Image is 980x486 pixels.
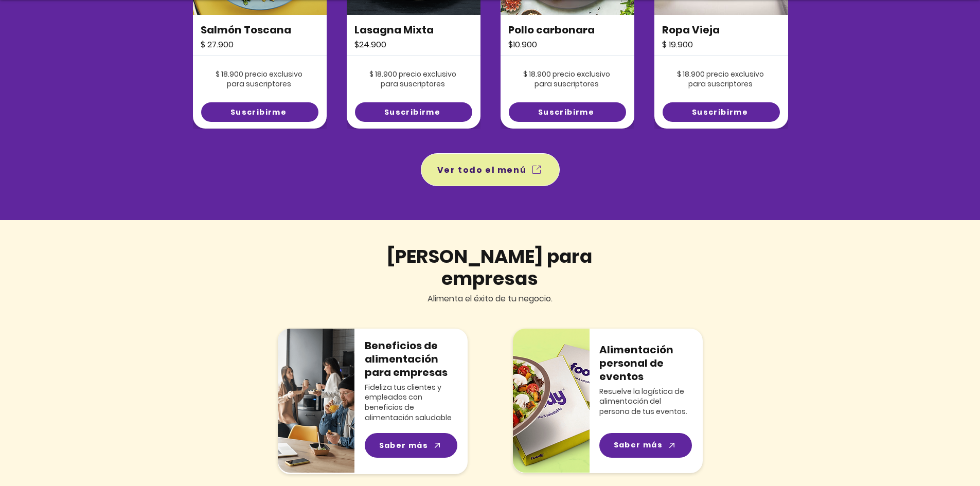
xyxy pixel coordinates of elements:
a: Suscribirme [509,102,626,122]
img: img-beneficiosCompressed.png [278,329,354,473]
span: $ 18.900 precio exclusivo para suscriptores [677,69,764,89]
span: [PERSON_NAME] para empresas [387,243,592,292]
span: Ropa Vieja [662,23,720,37]
span: Suscribirme [692,107,748,118]
span: $24.900 [354,39,386,50]
span: $10.900 [508,39,537,50]
a: Suscribirme [201,102,318,122]
span: Resuelve la logística de alimentación del persona de tus eventos. [599,386,687,417]
a: Saber más [599,433,692,458]
span: Beneficios de alimentación para empresas [365,338,448,380]
a: Suscribirme [663,102,780,122]
span: $ 18.900 precio exclusivo para suscriptores [369,69,456,89]
span: Suscribirme [538,107,594,118]
span: Saber más [614,440,663,451]
span: Lasagna Mixta [354,23,434,37]
span: Ver todo el menú [437,164,527,176]
span: Alimenta el éxito de tu negocio. [427,293,553,304]
img: cateringCompressed.png [513,329,590,473]
a: Ver todo el menú [421,153,560,186]
span: $ 27.900 [201,39,234,50]
a: Saber más [365,433,457,458]
span: Salmón Toscana [201,23,291,37]
span: Suscribirme [384,107,440,118]
span: Saber más [379,440,429,451]
span: $ 19.900 [662,39,693,50]
iframe: Messagebird Livechat Widget [920,426,970,476]
span: Alimentación personal de eventos [599,343,673,384]
span: $ 18.900 precio exclusivo para suscriptores [216,69,302,89]
a: Suscribirme [355,102,472,122]
span: Suscribirme [230,107,287,118]
span: $ 18.900 precio exclusivo para suscriptores [523,69,610,89]
span: Pollo carbonara [508,23,595,37]
span: Fideliza tus clientes y empleados con beneficios de alimentación saludable [365,382,452,423]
